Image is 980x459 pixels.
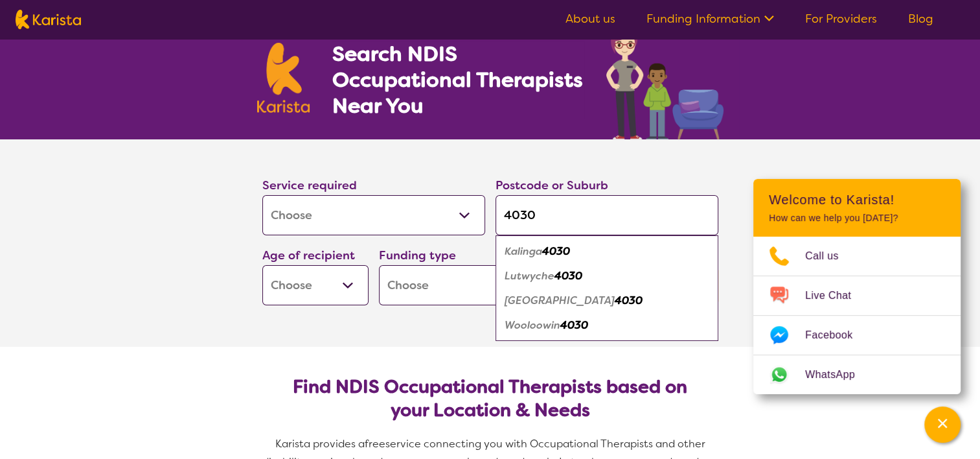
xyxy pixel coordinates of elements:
[275,437,365,451] span: Karista provides a
[924,406,961,443] button: Channel Menu
[769,192,945,207] h2: Welcome to Karista!
[496,195,718,235] input: Type
[565,11,615,27] a: About us
[560,318,588,332] em: 4030
[805,246,854,266] span: Call us
[505,294,615,307] em: [GEOGRAPHIC_DATA]
[606,26,724,139] img: occupational-therapy
[805,11,877,27] a: For Providers
[262,178,357,193] label: Service required
[502,313,712,338] div: Wooloowin 4030
[646,11,774,27] a: Funding Information
[908,11,933,27] a: Blog
[505,318,560,332] em: Wooloowin
[505,244,542,258] em: Kalinga
[502,288,712,313] div: Windsor 4030
[769,213,945,224] p: How can we help you [DATE]?
[16,10,81,29] img: Karista logo
[379,248,456,263] label: Funding type
[365,437,385,451] span: free
[542,244,570,258] em: 4030
[753,237,961,394] ul: Choose channel
[257,43,310,113] img: Karista logo
[502,264,712,288] div: Lutwyche 4030
[805,365,871,384] span: WhatsApp
[554,269,582,283] em: 4030
[496,178,608,193] label: Postcode or Suburb
[502,239,712,264] div: Kalinga 4030
[805,325,868,345] span: Facebook
[262,248,355,263] label: Age of recipient
[753,355,961,394] a: Web link opens in a new tab.
[332,41,584,119] h1: Search NDIS Occupational Therapists Near You
[615,294,643,307] em: 4030
[505,269,554,283] em: Lutwyche
[805,286,867,305] span: Live Chat
[273,375,708,422] h2: Find NDIS Occupational Therapists based on your Location & Needs
[753,179,961,394] div: Channel Menu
